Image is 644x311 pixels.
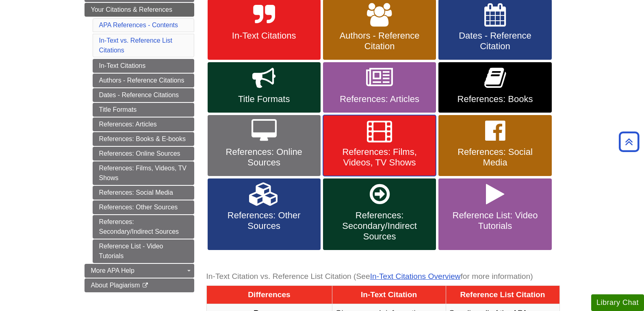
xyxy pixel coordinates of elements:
[99,22,178,28] a: APA References - Contents
[460,290,545,299] span: Reference List Citation
[85,3,194,17] a: Your Citations & References
[208,178,321,250] a: References: Other Sources
[208,62,321,113] a: Title Formats
[93,215,194,239] a: References: Secondary/Indirect Sources
[93,161,194,185] a: References: Films, Videos, TV Shows
[445,147,545,168] span: References: Social Media
[361,290,417,299] span: In-Text Citation
[91,6,172,13] span: Your Citations & References
[93,103,194,117] a: Title Formats
[208,115,321,176] a: References: Online Sources
[438,178,551,250] a: Reference List: Video Tutorials
[214,210,314,231] span: References: Other Sources
[438,62,551,113] a: References: Books
[591,294,644,311] button: Library Chat
[616,136,642,147] a: Back to Top
[445,94,545,104] span: References: Books
[206,268,560,286] caption: In-Text Citation vs. Reference List Citation (See for more information)
[93,59,194,73] a: In-Text Citations
[99,37,173,54] a: In-Text vs. Reference List Citations
[93,88,194,102] a: Dates - Reference Citations
[91,282,140,289] span: About Plagiarism
[93,239,194,263] a: Reference List - Video Tutorials
[93,186,194,200] a: References: Social Media
[93,132,194,146] a: References: Books & E-books
[214,147,314,168] span: References: Online Sources
[329,147,430,168] span: References: Films, Videos, TV Shows
[85,264,194,278] a: More APA Help
[323,178,436,250] a: References: Secondary/Indirect Sources
[93,117,194,131] a: References: Articles
[93,147,194,161] a: References: Online Sources
[323,62,436,113] a: References: Articles
[93,74,194,87] a: Authors - Reference Citations
[445,30,545,52] span: Dates - Reference Citation
[91,267,134,274] span: More APA Help
[142,283,149,288] i: This link opens in a new window
[445,210,545,231] span: Reference List: Video Tutorials
[370,272,461,281] a: In-Text Citations Overview
[248,290,291,299] span: Differences
[329,30,430,52] span: Authors - Reference Citation
[214,30,314,41] span: In-Text Citations
[329,210,430,242] span: References: Secondary/Indirect Sources
[214,94,314,104] span: Title Formats
[329,94,430,104] span: References: Articles
[85,278,194,292] a: About Plagiarism
[93,200,194,214] a: References: Other Sources
[438,115,551,176] a: References: Social Media
[323,115,436,176] a: References: Films, Videos, TV Shows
